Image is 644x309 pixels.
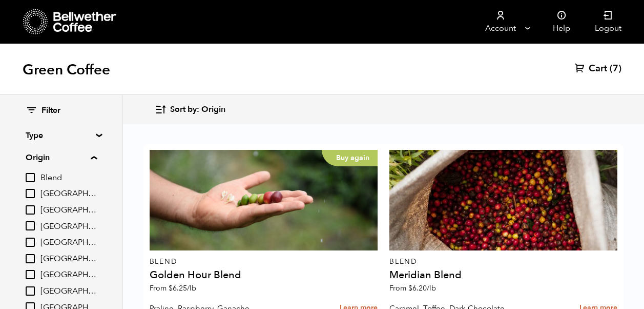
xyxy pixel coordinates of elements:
input: Blend [26,173,35,182]
p: Blend [150,258,378,265]
span: (7) [610,63,621,75]
span: [GEOGRAPHIC_DATA] [40,237,97,248]
span: Sort by: Origin [170,104,225,115]
span: From [389,283,436,293]
input: [GEOGRAPHIC_DATA] [26,189,35,198]
input: [GEOGRAPHIC_DATA] [26,221,35,230]
h4: Golden Hour Blend [150,270,378,280]
a: Buy again [150,150,378,250]
span: From [150,283,196,293]
a: Cart (7) [575,63,621,75]
bdi: 6.20 [408,283,436,293]
summary: Origin [26,151,97,164]
p: Blend [389,258,617,265]
span: [GEOGRAPHIC_DATA] [40,286,97,297]
span: [GEOGRAPHIC_DATA] [40,254,97,265]
summary: Type [26,129,96,142]
h4: Meridian Blend [389,270,617,280]
input: [GEOGRAPHIC_DATA] [26,286,35,296]
span: [GEOGRAPHIC_DATA] [40,188,97,200]
span: [GEOGRAPHIC_DATA] [40,221,97,233]
span: $ [408,283,412,293]
p: Buy again [322,150,378,166]
span: Blend [40,172,97,184]
input: [GEOGRAPHIC_DATA] [26,238,35,247]
button: Sort by: Origin [155,98,225,122]
input: [GEOGRAPHIC_DATA] [26,270,35,279]
span: $ [169,283,173,293]
input: [GEOGRAPHIC_DATA] [26,205,35,215]
bdi: 6.25 [169,283,196,293]
span: Cart [589,63,607,75]
span: [GEOGRAPHIC_DATA] [40,205,97,216]
span: Filter [41,105,60,117]
h1: Green Coffee [23,61,110,79]
span: [GEOGRAPHIC_DATA] [40,269,97,281]
input: [GEOGRAPHIC_DATA] [26,254,35,263]
span: /lb [187,283,196,293]
span: /lb [427,283,436,293]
